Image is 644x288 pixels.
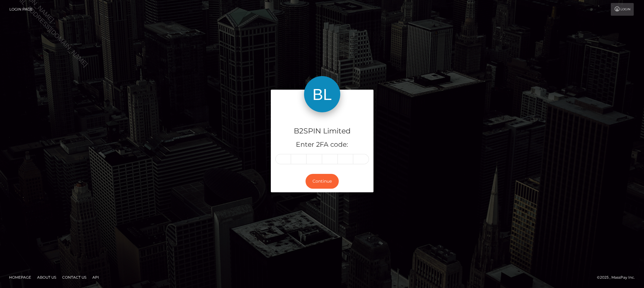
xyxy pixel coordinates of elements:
[7,273,34,282] a: Homepage
[306,174,339,189] button: Continue
[304,76,340,112] img: B2SPIN Limited
[597,274,639,281] div: © 2025 , MassPay Inc.
[90,273,101,282] a: API
[611,3,634,16] a: Login
[275,140,369,149] h5: Enter 2FA code:
[9,3,33,16] a: Login Page
[35,273,59,282] a: About Us
[60,273,89,282] a: Contact Us
[275,126,369,136] h4: B2SPIN Limited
